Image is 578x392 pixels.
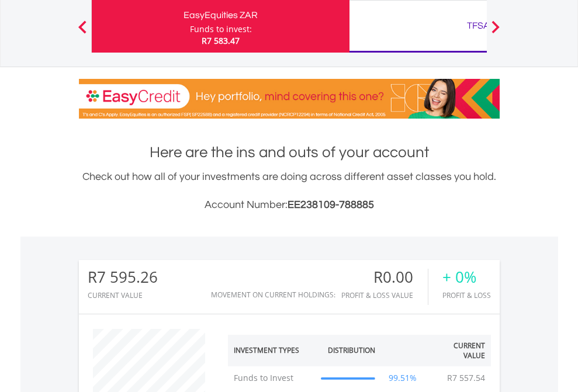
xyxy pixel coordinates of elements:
button: Previous [71,26,94,38]
div: Check out how all of your investments are doing across different asset classes you hold. [79,169,500,213]
div: CURRENT VALUE [88,292,158,299]
div: R7 595.26 [88,269,158,286]
div: Profit & Loss [442,292,491,299]
div: Funds to invest: [190,23,252,35]
td: Funds to Invest [228,366,316,390]
button: Next [484,26,507,38]
span: R7 583.47 [202,35,240,46]
div: + 0% [442,269,491,286]
h1: Here are the ins and outs of your account [79,142,500,163]
th: Current Value [425,335,491,366]
div: Profit & Loss Value [341,292,428,299]
div: Movement on Current Holdings: [211,291,335,299]
th: Investment Types [228,335,316,366]
div: Distribution [328,345,375,355]
div: EasyEquities ZAR [99,7,342,23]
img: EasyCredit Promotion Banner [79,79,500,119]
td: 99.51% [381,366,425,390]
h3: Account Number: [79,197,500,213]
span: EE238109-788885 [288,199,374,210]
div: R0.00 [341,269,428,286]
td: R7 557.54 [441,366,491,390]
